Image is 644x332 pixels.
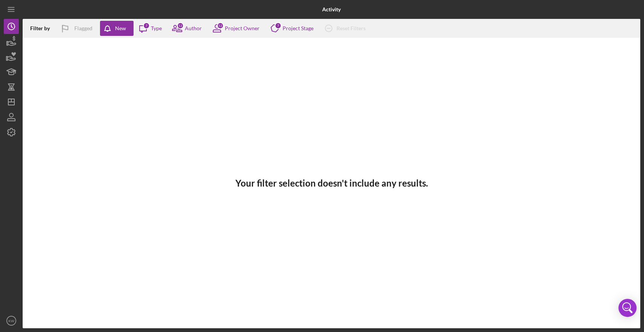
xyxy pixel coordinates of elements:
[177,22,184,29] div: 12
[322,6,341,12] b: Activity
[337,21,366,36] div: Reset Filters
[275,22,281,29] div: 7
[55,21,100,36] button: Flagged
[217,22,224,29] div: 12
[235,178,428,188] h3: Your filter selection doesn't include any results.
[100,21,134,36] button: New
[319,21,373,36] button: Reset Filters
[185,25,202,31] div: Author
[143,22,150,29] div: 7
[4,313,19,328] button: KW
[618,299,636,317] div: Open Intercom Messenger
[283,25,314,31] div: Project Stage
[115,21,126,36] div: New
[30,25,55,31] div: Filter by
[151,25,162,31] div: Type
[74,21,92,36] div: Flagged
[225,25,260,31] div: Project Owner
[8,319,14,323] text: KW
